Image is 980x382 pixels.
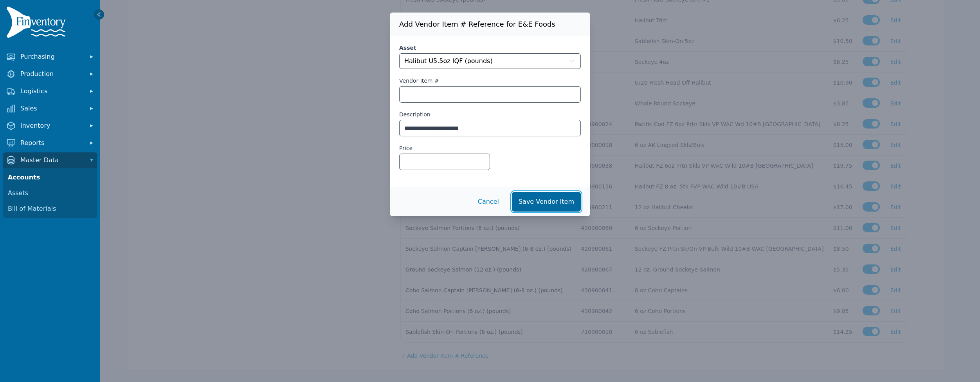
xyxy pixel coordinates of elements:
[399,44,581,52] label: Asset
[471,192,506,212] button: Cancel
[404,56,493,66] span: Halibut U5.5oz IQF (pounds)
[399,110,431,118] label: Description
[399,53,581,69] button: Halibut U5.5oz IQF (pounds)
[390,13,590,36] h3: Add Vendor Item # Reference for E&E Foods
[512,192,581,212] button: Save Vendor Item
[399,77,439,85] label: Vendor Item #
[399,144,413,152] label: Price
